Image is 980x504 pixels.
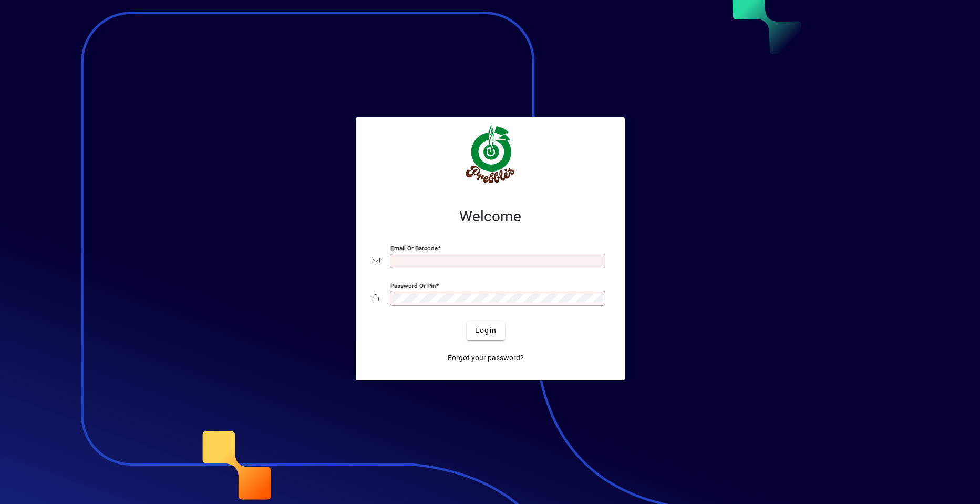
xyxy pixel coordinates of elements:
[467,321,505,340] button: Login
[448,352,524,364] span: Forgot your password?
[390,281,436,289] mat-label: Password or Pin
[373,208,608,226] h2: Welcome
[390,244,438,251] mat-label: Email or Barcode
[443,349,528,368] a: Forgot your password?
[475,325,497,336] span: Login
